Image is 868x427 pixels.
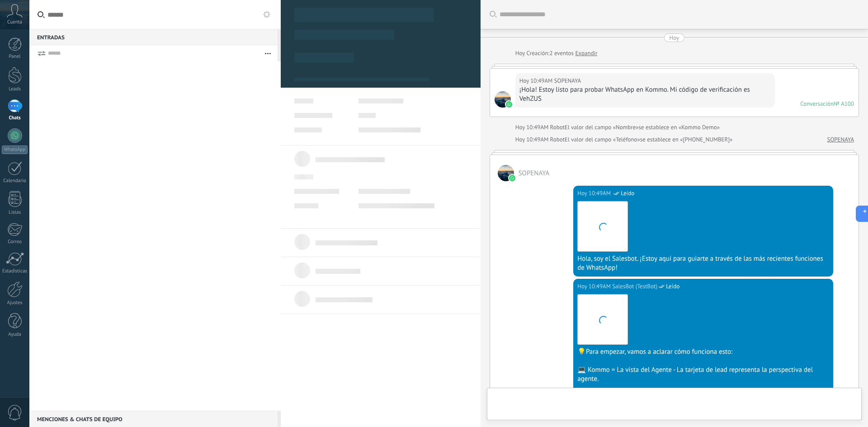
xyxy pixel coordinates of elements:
span: Cuenta [7,19,22,25]
div: Creación: [515,49,598,58]
div: Hoy 10:49AM [515,135,550,144]
span: SOPENAYA [519,169,550,178]
div: Chats [2,115,28,121]
button: Más [258,45,278,61]
div: 💡Para empezar, vamos a aclarar cómo funciona esto: [577,347,829,357]
a: Expandir [575,49,597,58]
div: WhatsApp [2,145,28,154]
div: Estadísticas [2,268,28,274]
div: Correo [2,239,28,245]
div: Panel [2,54,28,60]
img: waba.svg [509,175,515,181]
span: se establece en «[PHONE_NUMBER]» [640,135,733,144]
span: Leído [666,282,679,291]
div: Hoy 10:49AM [577,282,612,291]
a: SOPENAYA [827,135,854,144]
div: Entradas [29,29,278,45]
div: 💻 Kommo = La vista del Agente - La tarjeta de lead representa la perspectiva del agente. [577,366,829,384]
div: Hola, soy el Salesbot. ¡Estoy aquí para guiarte a través de las más recientes funciones de WhatsApp! [577,254,829,272]
span: Robot [550,136,565,143]
img: waba.svg [506,101,512,108]
span: Robot [550,123,565,131]
span: El valor del campo «Nombre» [565,123,638,132]
div: Hoy 10:49AM [515,123,550,132]
div: Listas [2,210,28,216]
div: Ayuda [2,332,28,338]
span: SOPENAYA [554,76,581,85]
div: Leads [2,86,28,92]
div: № A100 [834,100,854,108]
div: Hoy [515,49,527,58]
div: Hoy 10:49AM [519,76,554,85]
span: Leído [621,189,634,198]
span: SOPENAYA [495,91,511,108]
div: Conversación [800,100,834,108]
div: Hoy 10:49AM [577,189,612,198]
div: Menciones & Chats de equipo [29,411,278,427]
div: ¡Hola! Estoy listo para probar WhatsApp en Kommo. Mi código de verificación es VehZUS [519,85,771,103]
div: Calendario [2,178,28,184]
span: El valor del campo «Teléfono» [565,135,640,144]
span: SalesBot (TestBot) [612,282,657,291]
div: Ajustes [2,300,28,306]
span: SOPENAYA [498,165,514,181]
span: se establece en «Kommo Demo» [638,123,719,132]
div: Hoy [670,33,679,42]
span: 2 eventos [549,49,573,58]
